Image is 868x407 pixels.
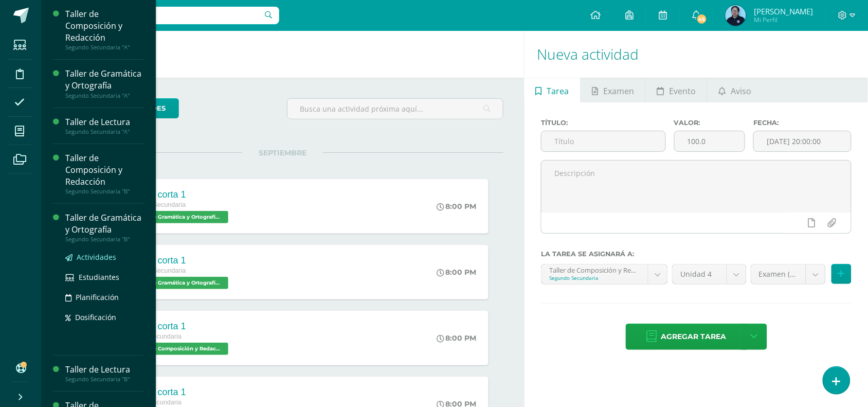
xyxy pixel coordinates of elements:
[65,44,143,51] div: Segundo Secundaria "A"
[287,99,503,119] input: Busca una actividad próxima aquí...
[65,364,143,383] a: Taller de LecturaSegundo Secundaria "B"
[125,321,231,332] div: Prueba corta 1
[675,131,745,151] input: Puntos máximos
[65,188,143,195] div: Segundo Secundaria "B"
[125,387,231,398] div: Prueba corta 1
[65,364,143,376] div: Taller de Lectura
[669,79,696,103] span: Evento
[673,264,746,284] a: Unidad 4
[65,212,143,243] a: Taller de Gramática y OrtografíaSegundo Secundaria "B"
[674,119,746,127] label: Valor:
[65,8,143,51] a: Taller de Composición y RedacciónSegundo Secundaria "A"
[603,79,634,103] span: Examen
[65,68,143,99] a: Taller de Gramática y OrtografíaSegundo Secundaria "A"
[437,202,476,211] div: 8:00 PM
[754,131,851,151] input: Fecha de entrega
[581,78,645,102] a: Examen
[65,92,143,99] div: Segundo Secundaria "A"
[65,116,143,128] div: Taller de Lectura
[65,291,143,303] a: Planificación
[680,264,719,284] span: Unidad 4
[75,312,116,322] span: Dosificación
[541,119,665,127] label: Título:
[754,15,813,24] span: Mi Perfil
[125,211,228,223] span: Taller de Gramática y Ortografía 'B'
[437,268,476,277] div: 8:00 PM
[79,272,119,282] span: Estudiantes
[65,68,143,92] div: Taller de Gramática y Ortografía
[708,78,763,102] a: Aviso
[65,311,143,323] a: Dosificación
[541,131,665,151] input: Título
[48,7,279,24] input: Busca un usuario...
[65,116,143,135] a: Taller de LecturaSegundo Secundaria "A"
[65,251,143,263] a: Actividades
[549,274,640,281] div: Segundo Secundaria
[754,6,813,16] span: [PERSON_NAME]
[65,212,143,236] div: Taller de Gramática y Ortografía
[65,152,143,195] a: Taller de Composición y RedacciónSegundo Secundaria "B"
[53,31,512,78] h1: Actividades
[525,78,580,102] a: Tarea
[547,79,569,103] span: Tarea
[65,152,143,188] div: Taller de Composición y Redacción
[726,5,746,26] img: b2321dda38d0346e3052fe380a7563d1.png
[77,252,116,262] span: Actividades
[125,189,231,200] div: Prueba corta 1
[437,333,476,343] div: 8:00 PM
[541,264,667,284] a: Taller de Composición y Redacción 'A'Segundo Secundaria
[65,376,143,383] div: Segundo Secundaria "B"
[65,128,143,135] div: Segundo Secundaria "A"
[759,264,798,284] span: Examen (30.0pts)
[125,277,228,289] span: Taller de Gramática y Ortografía 'A'
[125,255,231,266] div: Prueba corta 1
[696,13,708,25] span: 45
[65,8,143,44] div: Taller de Composición y Redacción
[537,31,856,78] h1: Nueva actividad
[751,264,825,284] a: Examen (30.0pts)
[646,78,707,102] a: Evento
[76,292,119,302] span: Planificación
[731,79,751,103] span: Aviso
[125,343,228,355] span: Taller de Composición y Redacción 'A'
[753,119,852,127] label: Fecha:
[541,250,852,258] label: La tarea se asignará a:
[65,236,143,243] div: Segundo Secundaria "B"
[242,148,323,157] span: SEPTIEMBRE
[661,324,727,349] span: Agregar tarea
[549,264,640,274] div: Taller de Composición y Redacción 'A'
[65,271,143,283] a: Estudiantes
